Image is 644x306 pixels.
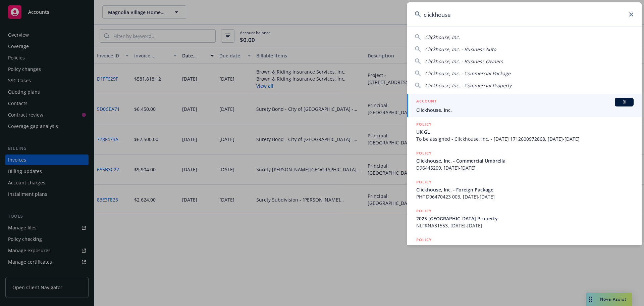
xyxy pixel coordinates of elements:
[425,82,512,89] span: Clickhouse, Inc. - Commercial Property
[618,99,631,105] span: BI
[425,46,496,52] span: Clickhouse, Inc. - Business Auto
[416,121,432,128] h5: POLICY
[416,215,634,222] span: 2025 [GEOGRAPHIC_DATA] Property
[407,204,642,233] a: POLICY2025 [GEOGRAPHIC_DATA] PropertyNLFRNA31553, [DATE]-[DATE]
[416,98,437,106] h5: ACCOUNT
[416,244,634,251] span: Netherlands GL
[416,135,634,142] span: To be assigned - Clickhouse, Inc. - [DATE] 1712600972868, [DATE]-[DATE]
[416,150,432,157] h5: POLICY
[425,58,503,64] span: Clickhouse, Inc. - Business Owners
[416,186,634,193] span: Clickhouse, Inc. - Foreign Package
[407,175,642,204] a: POLICYClickhouse, Inc. - Foreign PackagePHF D96470423 003, [DATE]-[DATE]
[407,94,642,117] a: ACCOUNTBIClickhouse, Inc.
[416,106,634,114] span: Clickhouse, Inc.
[407,117,642,146] a: POLICYUK GLTo be assigned - Clickhouse, Inc. - [DATE] 1712600972868, [DATE]-[DATE]
[416,164,634,171] span: D96445209, [DATE]-[DATE]
[416,179,432,185] h5: POLICY
[407,146,642,175] a: POLICYClickhouse, Inc. - Commercial UmbrellaD96445209, [DATE]-[DATE]
[416,128,634,135] span: UK GL
[416,222,634,229] span: NLFRNA31553, [DATE]-[DATE]
[416,236,432,243] h5: POLICY
[416,208,432,214] h5: POLICY
[407,233,642,262] a: POLICYNetherlands GL
[416,157,634,164] span: Clickhouse, Inc. - Commercial Umbrella
[425,70,511,77] span: Clickhouse, Inc. - Commercial Package
[407,2,642,27] input: Search...
[425,34,460,40] span: Clickhouse, Inc.
[416,193,634,200] span: PHF D96470423 003, [DATE]-[DATE]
